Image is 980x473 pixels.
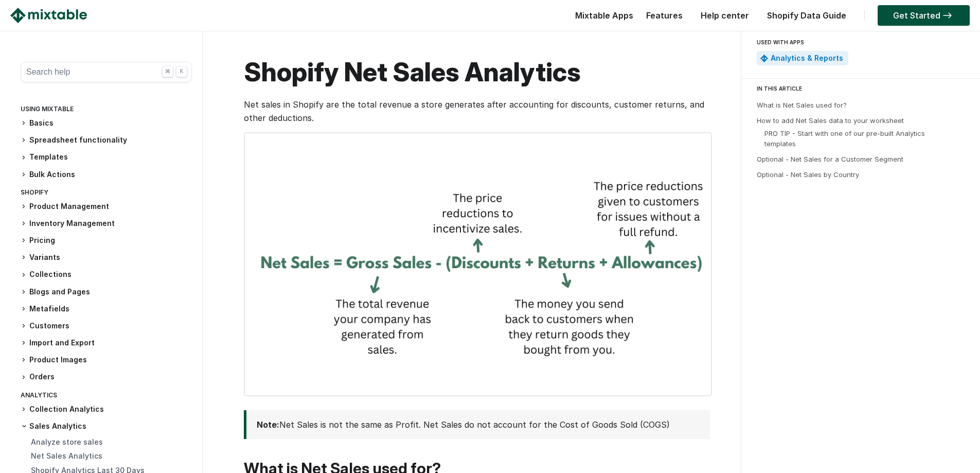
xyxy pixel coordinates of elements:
[21,186,192,201] div: Shopify
[244,98,710,125] p: Net sales in Shopify are the total revenue a store generates after accounting for discounts, cust...
[244,57,710,87] h1: Shopify Net Sales Analytics
[257,418,694,431] p: Net Sales is not the same as Profit. Net Sales do not account for the Cost of Goods Sold (COGS)
[21,404,192,415] h3: Collection Analytics
[878,5,970,26] a: Get Started
[21,201,192,212] h3: Product Management
[31,451,102,460] a: Net Sales Analytics
[940,12,954,19] img: arrow-right.svg
[21,338,192,348] h3: Import and Export
[570,8,633,28] div: Mixtable Apps
[21,235,192,246] h3: Pricing
[21,135,192,146] h3: Spreadsheet functionality
[21,287,192,297] h3: Blogs and Pages
[21,355,192,365] h3: Product Images
[696,10,754,21] a: Help center
[21,389,192,404] div: Analytics
[21,218,192,229] h3: Inventory Management
[21,118,192,129] h3: Basics
[31,437,103,446] a: Analyze store sales
[757,36,960,48] div: USED WITH APPS
[244,132,712,396] img: Net Sales = Gross Sales - (Discounts + Returns + Allowances)
[641,10,688,21] a: Features
[257,419,279,430] strong: Note:
[176,66,187,77] div: K
[10,8,87,23] img: Mixtable logo
[762,10,851,21] a: Shopify Data Guide
[21,269,192,280] h3: Collections
[760,55,768,62] img: Mixtable Analytics & Reports App
[757,84,971,93] div: IN THIS ARTICLE
[21,252,192,263] h3: Variants
[757,101,847,109] a: What is Net Sales used for?
[771,54,843,62] a: Analytics & Reports
[162,66,173,77] div: ⌘
[757,155,903,163] a: Optional - Net Sales for a Customer Segment
[21,304,192,314] h3: Metafields
[757,170,859,179] a: Optional - Net Sales by Country
[21,421,192,431] h3: Sales Analytics
[21,62,192,82] button: Search help ⌘ K
[21,103,192,118] div: Using Mixtable
[757,116,904,125] a: How to add Net Sales data to your worksheet
[21,152,192,163] h3: Templates
[21,169,192,180] h3: Bulk Actions
[21,321,192,331] h3: Customers
[21,372,192,382] h3: Orders
[764,129,925,148] a: PRO TIP - Start with one of our pre-built Analytics templates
